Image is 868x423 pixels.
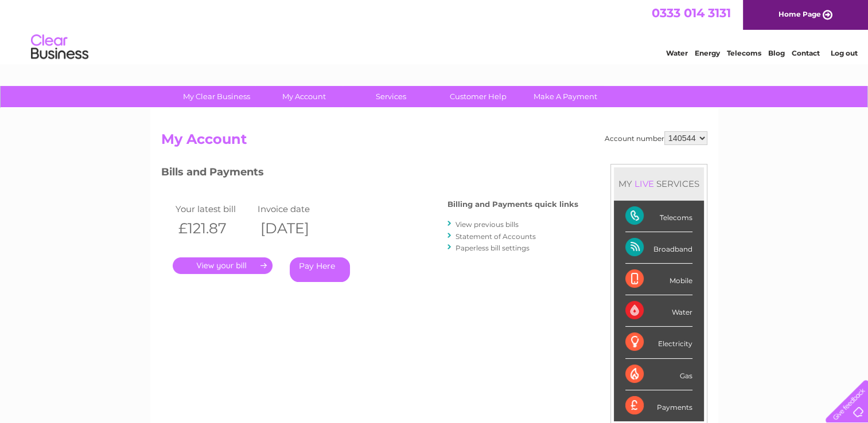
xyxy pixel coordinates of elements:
[518,86,613,107] a: Make A Payment
[792,49,820,57] a: Contact
[164,6,706,56] div: Clear Business is a trading name of Verastar Limited (registered in [GEOGRAPHIC_DATA] No. 3667643...
[255,217,337,240] th: [DATE]
[830,49,857,57] a: Log out
[456,244,530,252] a: Paperless bill settings
[625,390,692,421] div: Payments
[695,49,720,57] a: Energy
[625,264,692,295] div: Mobile
[344,86,438,107] a: Services
[625,201,692,232] div: Telecoms
[625,359,692,390] div: Gas
[605,131,707,145] div: Account number
[614,167,704,200] div: MY SERVICES
[632,178,656,189] div: LIVE
[169,86,264,107] a: My Clear Business
[173,201,255,217] td: Your latest bill
[30,30,89,65] img: logo.png
[625,327,692,358] div: Electricity
[727,49,761,57] a: Telecoms
[447,200,578,209] h4: Billing and Payments quick links
[666,49,688,57] a: Water
[768,49,785,57] a: Blog
[456,232,536,241] a: Statement of Accounts
[456,220,519,229] a: View previous bills
[652,6,731,20] a: 0333 014 3131
[173,217,255,240] th: £121.87
[290,257,350,282] a: Pay Here
[161,131,707,153] h2: My Account
[625,232,692,264] div: Broadband
[161,164,578,184] h3: Bills and Payments
[256,86,351,107] a: My Account
[431,86,526,107] a: Customer Help
[625,295,692,327] div: Water
[255,201,337,217] td: Invoice date
[173,257,273,274] a: .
